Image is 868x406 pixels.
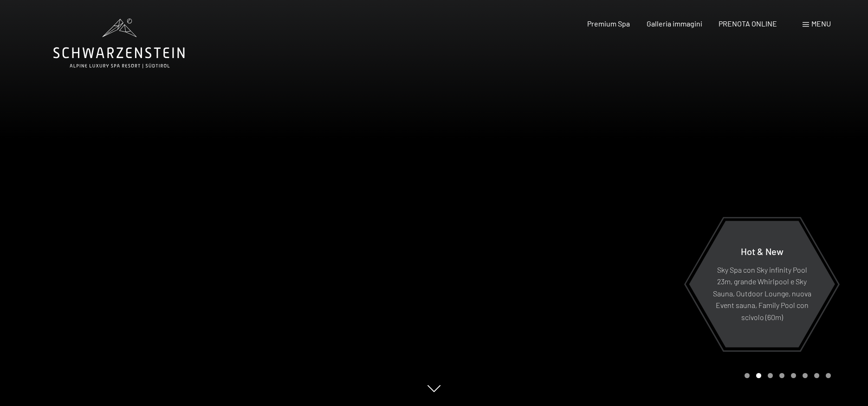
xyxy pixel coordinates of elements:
div: Carousel Page 6 [803,373,808,378]
a: Galleria immagini [647,19,702,28]
div: Carousel Page 7 [814,373,819,378]
span: Hot & New [741,245,784,256]
div: Carousel Page 8 [826,373,831,378]
a: Premium Spa [587,19,630,28]
div: Carousel Page 3 [768,373,773,378]
div: Carousel Page 2 (Current Slide) [756,373,761,378]
a: Hot & New Sky Spa con Sky infinity Pool 23m, grande Whirlpool e Sky Sauna, Outdoor Lounge, nuova ... [688,220,836,348]
div: Carousel Page 5 [791,373,796,378]
div: Carousel Page 4 [779,373,784,378]
span: Menu [811,19,831,28]
a: PRENOTA ONLINE [719,19,777,28]
p: Sky Spa con Sky infinity Pool 23m, grande Whirlpool e Sky Sauna, Outdoor Lounge, nuova Event saun... [712,263,812,323]
div: Carousel Page 1 [745,373,750,378]
div: Carousel Pagination [741,373,831,378]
